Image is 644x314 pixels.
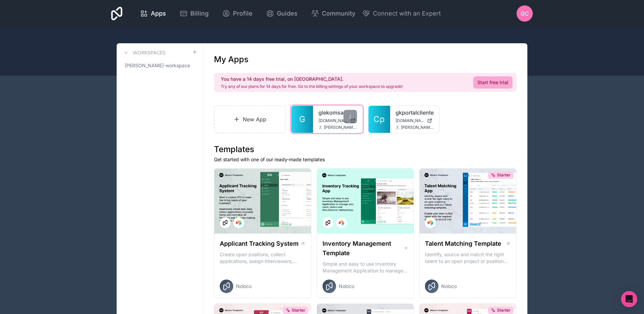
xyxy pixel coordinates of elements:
[236,220,241,225] img: Airtable Logo
[373,9,441,18] span: Connect with an Expert
[401,125,434,130] span: [PERSON_NAME][EMAIL_ADDRESS][DOMAIN_NAME]
[190,9,209,18] span: Billing
[125,62,190,69] span: [PERSON_NAME]-workspace
[322,9,355,18] span: Community
[277,9,297,18] span: Guides
[214,105,286,133] a: New App
[497,172,510,178] span: Starter
[323,239,404,258] h1: Inventory Management Template
[521,9,529,18] span: GC
[396,118,425,123] span: [DOMAIN_NAME]
[428,220,433,225] img: Airtable Logo
[396,118,434,123] a: [DOMAIN_NAME]
[133,49,166,56] h3: Workspaces
[339,220,344,225] img: Airtable Logo
[318,118,348,123] span: [DOMAIN_NAME]
[368,106,390,133] a: Cp
[233,9,253,18] span: Profile
[339,283,354,290] span: Noloco
[217,6,258,21] a: Profile
[306,6,361,21] a: Community
[374,114,385,125] span: Cp
[220,239,299,248] h1: Applicant Tracking System
[122,49,166,57] a: Workspaces
[122,59,197,72] a: [PERSON_NAME]-workspace
[362,9,441,18] button: Connect with an Expert
[221,76,403,82] h2: You have a 14 days free trial, on [GEOGRAPHIC_DATA].
[318,118,357,123] a: [DOMAIN_NAME]
[318,108,357,117] a: glekomsa
[324,125,357,130] span: [PERSON_NAME][EMAIL_ADDRESS][DOMAIN_NAME]
[220,251,306,265] p: Create open positions, collect applications, assign interviewers, centralise candidate feedback a...
[151,9,166,18] span: Apps
[214,144,517,155] h1: Templates
[425,251,511,265] p: Identify, source and match the right talent to an open project or position with our Talent Matchi...
[621,291,637,307] div: Open Intercom Messenger
[174,6,214,21] a: Billing
[236,283,252,290] span: Noloco
[323,261,408,274] p: Simple and easy to use Inventory Management Application to manage your stock, orders and Manufact...
[135,6,171,21] a: Apps
[396,108,434,117] a: gkportalcliente
[261,6,303,21] a: Guides
[292,308,305,313] span: Starter
[214,156,517,163] p: Get started with one of our ready-made templates
[291,106,313,133] a: G
[214,54,248,65] h1: My Apps
[221,84,403,89] p: Try any of our plans for 14 days for free. Go to the billing settings of your workspace to upgrade!
[473,76,512,89] a: Start free trial
[299,114,305,125] span: G
[441,283,457,290] span: Noloco
[497,308,510,313] span: Starter
[425,239,501,248] h1: Talent Matching Template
